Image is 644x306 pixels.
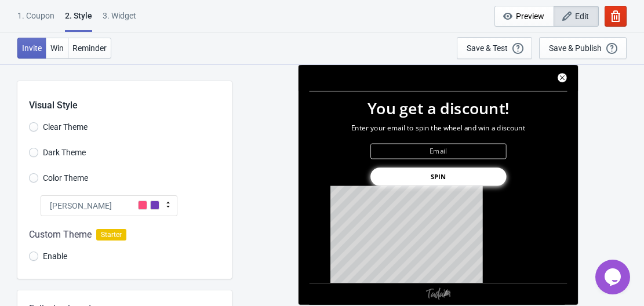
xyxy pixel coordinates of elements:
[554,6,599,27] button: Edit
[65,10,92,32] div: 2 . Style
[43,121,88,133] span: Clear Theme
[68,38,111,59] button: Reminder
[17,10,54,30] div: 1. Coupon
[549,43,602,53] div: Save & Publish
[595,260,632,294] iframe: chat widget
[50,43,64,53] span: Win
[467,43,508,53] div: Save & Test
[516,12,544,21] span: Preview
[575,12,589,21] span: Edit
[50,200,112,212] span: [PERSON_NAME]
[46,38,68,59] button: Win
[22,43,42,53] span: Invite
[494,6,554,27] button: Preview
[72,43,107,53] span: Reminder
[457,37,532,59] button: Save & Test
[17,38,46,59] button: Invite
[103,10,136,30] div: 3. Widget
[539,37,627,59] button: Save & Publish
[43,147,86,158] span: Dark Theme
[43,172,88,184] span: Color Theme
[29,81,232,112] div: Visual Style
